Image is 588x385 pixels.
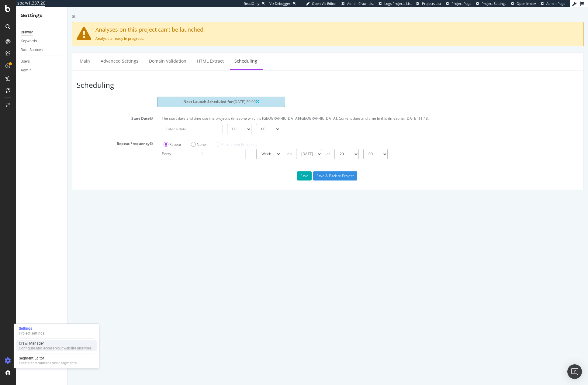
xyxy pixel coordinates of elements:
[21,58,30,65] div: Users
[451,1,471,6] span: Project Page
[259,142,262,149] p: at
[146,132,192,142] div: Option available for Enterprise plan.
[21,29,63,36] a: Crawler
[446,1,471,6] a: Project Page
[4,6,9,12] div: SL
[166,92,192,97] span: [DATE] 20:00
[19,341,92,346] div: Crawl Manager
[546,1,565,6] span: Admin Page
[19,346,92,351] div: Configure and access your website analyses
[19,361,77,366] div: Create and manage your segments
[125,45,161,62] a: HTML Extract
[341,1,374,6] a: Admin Crawl List
[9,19,511,26] h4: Analyses on this project can't be launched.
[21,67,32,74] div: Admin
[244,1,260,6] div: ReadOnly:
[116,92,166,97] strong: Next Launch Scheduled for:
[94,117,155,127] input: Enter a date
[21,58,63,65] a: Users
[21,38,37,44] div: Keywords
[29,45,75,62] a: Advanced Settings
[220,142,224,149] p: on
[230,164,244,173] button: Save
[19,356,77,361] div: Segment Editor
[6,74,91,82] h3: Scheduling
[21,38,63,44] a: Keywords
[8,45,27,62] a: Main
[246,164,290,173] input: Save & Back to Project
[96,135,114,140] label: Repeat
[384,1,412,6] span: Logs Projects List
[82,134,85,139] button: Repeat Frequency
[16,340,97,351] a: Crawl ManagerConfigure and access your website analyses
[77,45,123,62] a: Domain Validation
[482,1,506,6] span: Project Settings
[19,331,44,336] div: Project settings
[379,1,412,6] a: Logs Projects List
[312,1,337,6] span: Open Viz Editor
[148,135,190,140] label: Permanent Recurring
[541,1,565,6] a: Admin Page
[82,108,85,114] button: Start Date
[162,45,194,62] a: Scheduling
[123,135,138,140] label: None
[21,29,33,36] div: Crawler
[269,1,291,6] div: Viz Debugger:
[21,12,62,19] div: Settings
[94,108,511,114] p: The start date and time use the project's timezone which is [GEOGRAPHIC_DATA]/[GEOGRAPHIC_DATA]. ...
[21,47,63,53] a: Data Sources
[517,1,536,6] span: Open in dev
[5,106,90,114] label: Start Date
[94,142,104,149] p: Every
[9,29,511,34] p: Analysis already in progress.
[16,355,97,366] a: Segment EditorCreate and manage your segments
[306,1,337,6] a: Open Viz Editor
[347,1,374,6] span: Admin Crawl List
[422,1,441,6] span: Projects List
[511,1,536,6] a: Open in dev
[5,132,90,139] label: Repeat Frequency
[416,1,441,6] a: Projects List
[567,364,582,379] div: Open Intercom Messenger
[16,325,97,336] a: SettingsProject settings
[21,47,43,53] div: Data Sources
[21,67,63,74] a: Admin
[476,1,506,6] a: Project Settings
[19,326,44,331] div: Settings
